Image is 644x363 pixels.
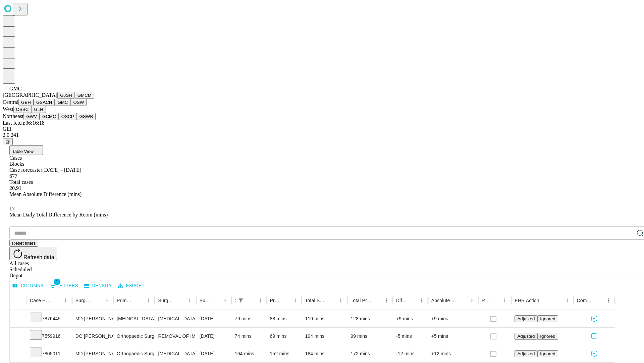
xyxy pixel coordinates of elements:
[158,345,193,362] div: [MEDICAL_DATA] TOTAL HIP
[52,296,61,305] button: Sort
[270,345,299,362] div: 152 mins
[9,185,21,191] span: 20.91
[42,167,81,173] span: [DATE] - [DATE]
[235,298,235,303] div: Scheduled In Room Duration
[537,315,558,322] button: Ignored
[18,99,34,106] button: GBH
[305,298,326,303] div: Total Scheduled Duration
[23,113,40,120] button: GWV
[517,351,535,356] span: Adjusted
[236,296,246,305] div: 1 active filter
[382,296,391,305] button: Menu
[200,298,210,303] div: Surgery Date
[9,212,108,217] span: Mean Daily Total Difference by Room (mins)
[75,92,94,99] button: GMCM
[3,106,13,112] span: West
[431,298,457,303] div: Absolute Difference
[200,310,228,327] div: [DATE]
[12,149,34,154] span: Table View
[577,298,594,303] div: Comments
[102,296,112,305] button: Menu
[327,296,336,305] button: Sort
[13,106,32,113] button: OSSC
[3,113,23,119] span: Northeast
[515,298,539,303] div: EHR Action
[305,328,344,345] div: 104 mins
[290,296,300,305] button: Menu
[281,296,290,305] button: Sort
[396,298,407,303] div: Difference
[9,240,38,247] button: Reset filters
[562,296,572,305] button: Menu
[256,296,265,305] button: Menu
[515,315,537,322] button: Adjusted
[604,296,613,305] button: Menu
[57,92,75,99] button: GJSH
[158,328,193,345] div: REMOVAL OF IMPLANT DEEP
[482,298,490,303] div: Resolved in EHR
[9,206,15,211] span: 17
[351,345,389,362] div: 172 mins
[396,310,425,327] div: +9 mins
[13,331,23,342] button: Expand
[3,92,57,98] span: [GEOGRAPHIC_DATA]
[431,310,475,327] div: +9 mins
[211,296,220,305] button: Sort
[117,328,151,345] div: Orthopaedic Surgery
[3,120,45,126] span: Last fetch: 06:16:18
[9,145,43,155] button: Table View
[158,310,193,327] div: [MEDICAL_DATA] SKIN [MEDICAL_DATA] AND MUSCLE
[594,296,604,305] button: Sort
[270,310,299,327] div: 88 mins
[540,351,555,356] span: Ignored
[30,298,51,303] div: Case Epic Id
[220,296,230,305] button: Menu
[3,99,18,105] span: Central
[305,310,344,327] div: 119 mins
[540,316,555,321] span: Ignored
[75,310,110,327] div: MD [PERSON_NAME] [PERSON_NAME] Md
[30,328,69,345] div: 7559916
[200,328,228,345] div: [DATE]
[30,310,69,327] div: 7876445
[351,310,389,327] div: 128 mins
[40,113,59,120] button: GCMC
[12,241,36,246] span: Reset filters
[176,296,185,305] button: Sort
[515,333,537,340] button: Adjusted
[11,281,45,291] button: Select columns
[537,350,558,357] button: Ignored
[144,296,153,305] button: Menu
[59,113,77,120] button: OSCP
[396,345,425,362] div: -12 mins
[351,328,389,345] div: 99 mins
[117,310,151,327] div: [MEDICAL_DATA]
[117,345,151,362] div: Orthopaedic Surgery
[200,345,228,362] div: [DATE]
[5,139,10,144] span: @
[9,86,21,91] span: GMC
[34,99,55,106] button: GSACH
[71,99,87,106] button: OSW
[13,348,23,360] button: Expand
[55,99,70,106] button: GMC
[270,298,281,303] div: Predicted In Room Duration
[372,296,382,305] button: Sort
[9,173,17,179] span: 677
[351,298,372,303] div: Total Predicted Duration
[75,298,92,303] div: Surgeon Name
[491,296,500,305] button: Sort
[467,296,477,305] button: Menu
[517,316,535,321] span: Adjusted
[235,328,263,345] div: 74 mins
[61,296,70,305] button: Menu
[23,254,54,260] span: Refresh data
[540,334,555,339] span: Ignored
[31,106,46,113] button: GLH
[9,179,33,185] span: Total cases
[235,310,263,327] div: 79 mins
[517,334,535,339] span: Adjusted
[116,281,146,291] button: Export
[3,132,641,138] div: 2.0.241
[431,328,475,345] div: +5 mins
